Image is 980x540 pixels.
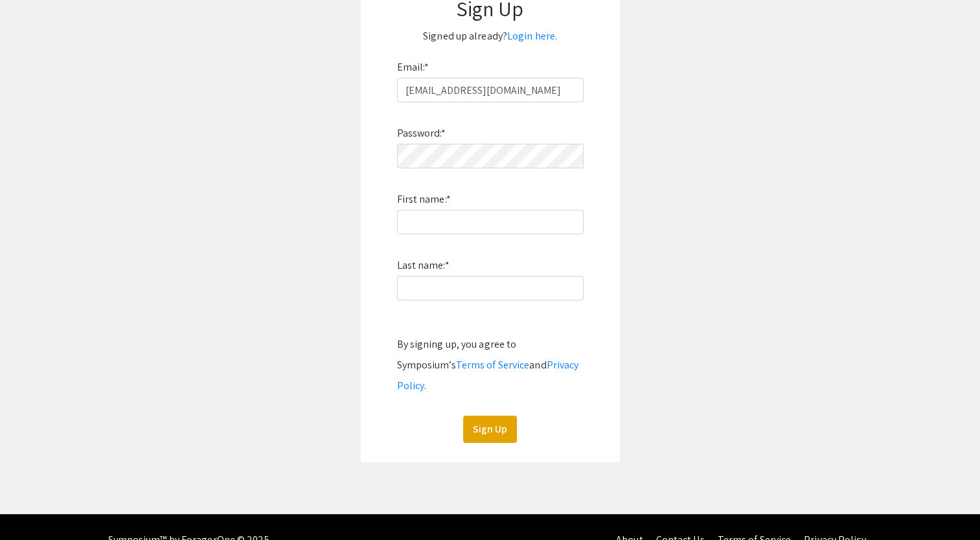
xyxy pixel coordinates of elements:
[397,334,584,396] div: By signing up, you agree to Symposium’s and .
[374,26,607,47] p: Signed up already?
[397,57,429,78] label: Email:
[397,123,446,144] label: Password:
[463,416,517,443] button: Sign Up
[507,29,557,43] a: Login here.
[397,255,450,276] label: Last name:
[397,189,451,210] label: First name:
[10,482,55,530] iframe: Chat
[456,358,530,372] a: Terms of Service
